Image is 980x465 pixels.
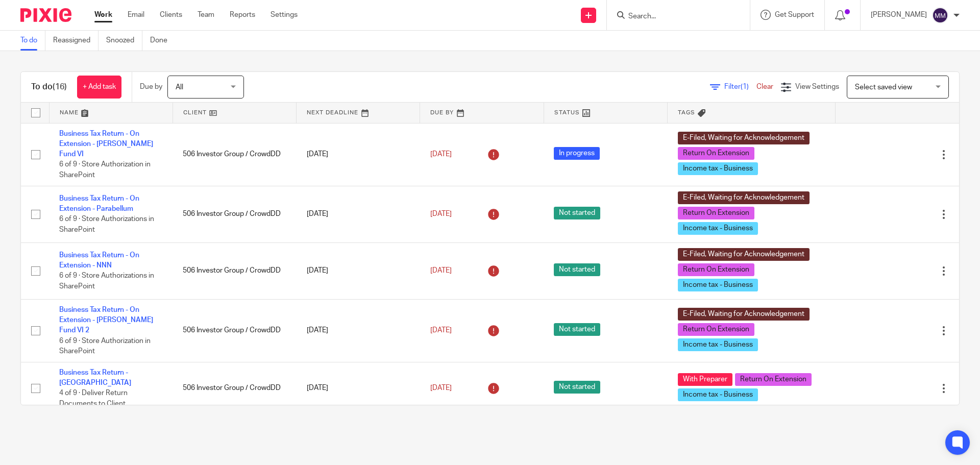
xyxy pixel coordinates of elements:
td: [DATE] [297,362,420,414]
a: To do [20,31,45,51]
span: Get Support [775,11,814,18]
a: + Add task [77,76,121,99]
img: svg%3E [932,7,948,23]
td: [DATE] [297,186,420,242]
span: Not started [554,207,600,219]
span: Return On Extension [735,373,812,386]
span: View Settings [795,83,839,90]
span: In progress [554,147,600,160]
span: (16) [53,83,67,91]
td: 506 Investor Group / CrowdDD [173,299,296,362]
span: All [176,84,183,91]
span: E-Filed, Waiting for Acknowledgement [678,248,810,261]
a: Snoozed [106,31,142,51]
span: Not started [554,263,600,276]
span: E-Filed, Waiting for Acknowledgement [678,191,810,204]
a: Business Tax Return - [GEOGRAPHIC_DATA] [59,369,131,386]
span: [DATE] [430,151,452,158]
span: Income tax - Business [678,338,758,351]
a: Done [150,31,175,51]
a: Reports [230,10,255,20]
span: 6 of 9 · Store Authorization in SharePoint [59,337,151,355]
span: 6 of 9 · Store Authorizations in SharePoint [59,216,154,234]
span: Not started [554,381,600,394]
td: [DATE] [297,299,420,362]
td: [DATE] [297,123,420,186]
a: Clear [756,83,773,90]
span: [DATE] [430,210,452,217]
span: [DATE] [430,384,452,391]
input: Search [627,12,719,21]
td: 506 Investor Group / CrowdDD [173,123,296,186]
span: [DATE] [430,267,452,274]
p: Due by [140,82,162,92]
span: Income tax - Business [678,222,758,235]
span: Income tax - Business [678,388,758,401]
h1: To do [31,82,67,92]
img: Pixie [20,8,71,22]
span: Income tax - Business [678,279,758,291]
span: Filter [724,83,756,90]
a: Work [94,10,112,20]
td: [DATE] [297,242,420,299]
span: [DATE] [430,327,452,334]
a: Business Tax Return - On Extension - [PERSON_NAME] Fund VI 2 [59,306,153,334]
a: Business Tax Return - On Extension - Parabellum [59,195,139,212]
td: 506 Investor Group / CrowdDD [173,362,296,414]
span: 6 of 9 · Store Authorization in SharePoint [59,161,151,179]
span: With Preparer [678,373,732,386]
span: (1) [741,83,749,90]
span: Income tax - Business [678,162,758,175]
span: Return On Extension [678,207,754,219]
span: Not started [554,323,600,336]
a: Business Tax Return - On Extension - [PERSON_NAME] Fund VI [59,130,153,158]
a: Reassigned [53,31,99,51]
span: Return On Extension [678,323,754,336]
a: Email [128,10,144,20]
span: E-Filed, Waiting for Acknowledgement [678,308,810,321]
td: 506 Investor Group / CrowdDD [173,186,296,242]
span: Tags [678,110,695,115]
span: Return On Extension [678,147,754,160]
td: 506 Investor Group / CrowdDD [173,242,296,299]
a: Settings [271,10,298,20]
span: E-Filed, Waiting for Acknowledgement [678,132,810,144]
p: [PERSON_NAME] [871,10,927,20]
a: Team [198,10,214,20]
span: 6 of 9 · Store Authorizations in SharePoint [59,273,154,290]
span: 4 of 9 · Deliver Return Documents to Client [59,390,128,408]
a: Clients [160,10,182,20]
span: Return On Extension [678,263,754,276]
span: Select saved view [855,84,912,91]
a: Business Tax Return - On Extension - NNN [59,252,139,269]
